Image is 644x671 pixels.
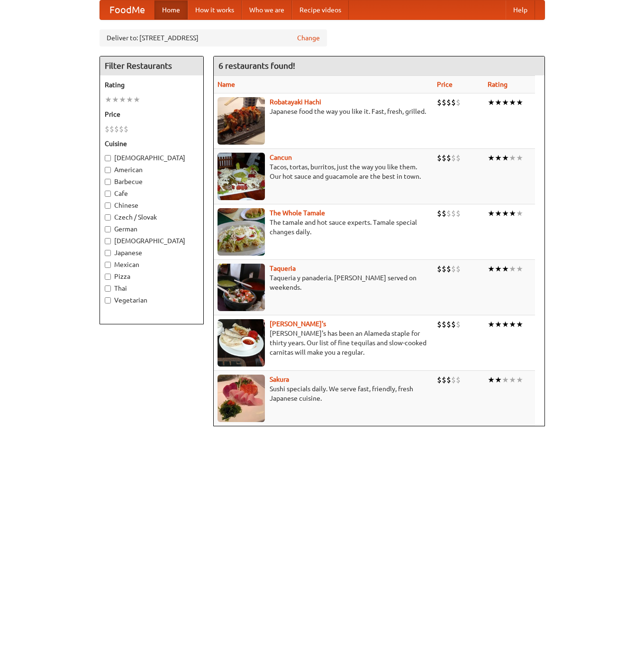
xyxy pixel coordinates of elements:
[456,264,461,274] li: $
[105,238,111,244] input: [DEMOGRAPHIC_DATA]
[488,153,495,163] li: ★
[105,274,111,280] input: Pizza
[188,0,242,19] a: How it works
[105,248,199,257] label: Japanese
[105,284,199,293] label: Thai
[105,224,199,234] label: German
[516,97,523,108] li: ★
[446,153,451,163] li: $
[270,98,321,106] a: Robatayaki Hachi
[442,264,446,274] li: $
[446,319,451,330] li: $
[218,218,429,237] p: The tamale and hot sauce experts. Tamale special changes daily.
[442,97,446,108] li: $
[456,375,461,385] li: $
[502,153,509,163] li: ★
[516,319,523,330] li: ★
[451,153,456,163] li: $
[105,260,199,269] label: Mexican
[446,264,451,274] li: $
[105,226,111,232] input: German
[488,81,508,88] a: Rating
[502,264,509,274] li: ★
[495,208,502,219] li: ★
[105,295,199,305] label: Vegetarian
[488,97,495,108] li: ★
[105,139,199,148] h5: Cuisine
[437,264,442,274] li: $
[114,124,119,134] li: $
[442,375,446,385] li: $
[218,208,265,256] img: wholetamale.jpg
[516,208,523,219] li: ★
[105,94,112,105] li: ★
[270,376,289,383] a: Sakura
[442,319,446,330] li: $
[105,212,199,222] label: Czech / Slovak
[437,319,442,330] li: $
[446,97,451,108] li: $
[218,264,265,311] img: taqueria.jpg
[495,375,502,385] li: ★
[105,155,111,161] input: [DEMOGRAPHIC_DATA]
[495,97,502,108] li: ★
[133,94,140,105] li: ★
[126,94,133,105] li: ★
[456,97,461,108] li: $
[218,273,429,292] p: Taqueria y panaderia. [PERSON_NAME] served on weekends.
[488,264,495,274] li: ★
[218,61,295,70] ng-pluralize: 6 restaurants found!
[105,272,199,281] label: Pizza
[495,264,502,274] li: ★
[451,319,456,330] li: $
[509,153,516,163] li: ★
[119,94,126,105] li: ★
[270,154,292,161] b: Cancun
[488,208,495,219] li: ★
[437,81,453,88] a: Price
[105,165,199,175] label: American
[105,80,199,90] h5: Rating
[446,375,451,385] li: $
[105,124,109,134] li: $
[105,285,111,292] input: Thai
[509,319,516,330] li: ★
[451,208,456,219] li: $
[119,124,124,134] li: $
[442,153,446,163] li: $
[270,320,326,328] a: [PERSON_NAME]'s
[446,208,451,219] li: $
[270,209,325,217] a: The Whole Tamale
[502,319,509,330] li: ★
[495,319,502,330] li: ★
[488,375,495,385] li: ★
[516,264,523,274] li: ★
[509,375,516,385] li: ★
[105,153,199,163] label: [DEMOGRAPHIC_DATA]
[109,124,114,134] li: $
[105,214,111,221] input: Czech / Slovak
[509,208,516,219] li: ★
[516,375,523,385] li: ★
[297,33,320,43] a: Change
[218,81,235,88] a: Name
[218,384,429,403] p: Sushi specials daily. We serve fast, friendly, fresh Japanese cuisine.
[105,179,111,185] input: Barbecue
[437,97,442,108] li: $
[218,329,429,357] p: [PERSON_NAME]'s has been an Alameda staple for thirty years. Our list of fine tequilas and slow-c...
[218,107,429,116] p: Japanese food the way you like it. Fast, fresh, grilled.
[105,201,199,210] label: Chinese
[437,375,442,385] li: $
[105,177,199,186] label: Barbecue
[270,265,296,272] a: Taqueria
[100,0,154,19] a: FoodMe
[124,124,128,134] li: $
[105,202,111,209] input: Chinese
[154,0,188,19] a: Home
[112,94,119,105] li: ★
[451,375,456,385] li: $
[105,191,111,197] input: Cafe
[437,208,442,219] li: $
